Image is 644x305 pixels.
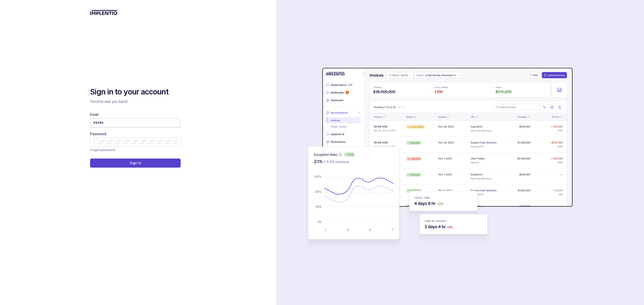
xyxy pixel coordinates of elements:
[90,147,115,152] a: Link Forgot password
[90,147,115,152] p: Forgot password
[130,161,141,166] p: Sign In
[90,87,181,97] h2: Sign in to your account
[90,10,117,15] img: logo
[290,52,574,253] img: signin-background.svg
[90,159,181,168] button: Sign In
[90,99,181,104] p: Good to see you back!
[90,131,106,136] label: Password
[90,112,98,117] label: Email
